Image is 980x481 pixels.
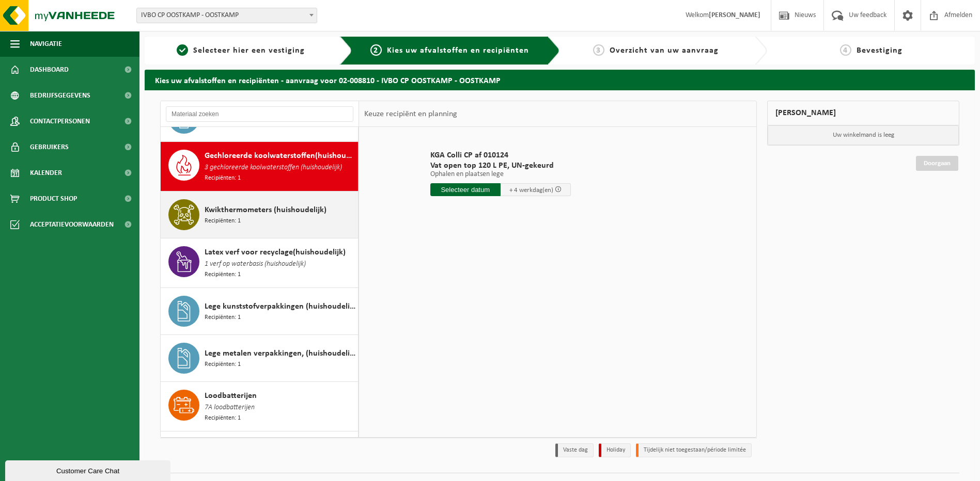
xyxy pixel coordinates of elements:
span: Recipiënten: 1 [205,270,241,280]
span: Latex verf voor recyclage(huishoudelijk) [205,246,346,259]
span: Dashboard [30,57,69,83]
h2: Kies uw afvalstoffen en recipiënten - aanvraag voor 02-008810 - IVBO CP OOSTKAMP - OOSTKAMP [145,70,975,90]
span: Bevestiging [857,46,903,55]
span: Acceptatievoorwaarden [30,212,114,237]
span: IVBO CP OOSTKAMP - OOSTKAMP [136,8,317,23]
li: Tijdelijk niet toegestaan/période limitée [636,443,752,457]
a: 1Selecteer hier een vestiging [150,44,332,57]
span: Kies uw afvalstoffen en recipiënten [387,46,529,55]
span: Recipiënten: 1 [205,413,241,423]
span: Gechloreerde koolwaterstoffen(huishoudelijk) [205,150,355,162]
span: Overzicht van uw aanvraag [610,46,719,55]
span: + 4 werkdag(en) [509,187,553,194]
p: Ophalen en plaatsen lege [430,171,571,178]
li: Vaste dag [555,443,594,457]
span: 4 [840,44,851,56]
span: Recipiënten: 1 [205,216,241,226]
span: Bedrijfsgegevens [30,83,90,108]
p: Uw winkelmand is leeg [768,125,959,145]
span: Kwikthermometers (huishoudelijk) [205,204,326,216]
span: 3 [593,44,604,56]
span: Recipiënten: 1 [205,173,241,183]
span: Gebruikers [30,134,69,160]
span: Recipiënten: 1 [205,360,241,370]
span: Recipiënten: 1 [205,313,241,323]
li: Holiday [599,443,631,457]
div: Keuze recipiënt en planning [359,101,462,127]
span: 1 verf op waterbasis (huishoudelijk) [205,259,306,270]
span: Loodbatterijen [205,390,257,402]
input: Materiaal zoeken [166,106,353,122]
span: Lege kunststofverpakkingen (huishoudelijk) [205,300,355,313]
button: Lege kunststofverpakkingen (huishoudelijk) Recipiënten: 1 [161,288,359,335]
span: 2 [370,44,382,56]
button: Latex verf voor recyclage(huishoudelijk) 1 verf op waterbasis (huishoudelijk) Recipiënten: 1 [161,238,359,288]
strong: [PERSON_NAME] [709,11,760,19]
button: Gechloreerde koolwaterstoffen(huishoudelijk) 3 gechloreerde koolwaterstoffen (huishoudelijk) Reci... [161,142,359,191]
span: 7A loodbatterijen [205,402,255,413]
span: IVBO CP OOSTKAMP - OOSTKAMP [137,8,317,23]
span: Lege metalen verpakkingen, (huishoudelijk) [205,347,355,360]
span: Navigatie [30,31,62,57]
button: Kwikthermometers (huishoudelijk) Recipiënten: 1 [161,191,359,238]
button: Loodbatterijen 7A loodbatterijen Recipiënten: 1 [161,382,359,431]
span: 1 [177,44,188,56]
span: Kalender [30,160,62,186]
span: KGA Colli CP af 010124 [430,150,571,161]
span: Vat open top 120 L PE, UN-gekeurd [430,161,571,171]
button: Lege metalen verpakkingen, (huishoudelijk) Recipiënten: 1 [161,335,359,382]
span: Selecteer hier een vestiging [193,46,305,55]
span: 3 gechloreerde koolwaterstoffen (huishoudelijk) [205,162,342,173]
a: Doorgaan [916,156,958,171]
div: [PERSON_NAME] [767,101,959,125]
iframe: chat widget [5,458,173,481]
span: Product Shop [30,186,77,212]
input: Selecteer datum [430,183,501,196]
span: Contactpersonen [30,108,90,134]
